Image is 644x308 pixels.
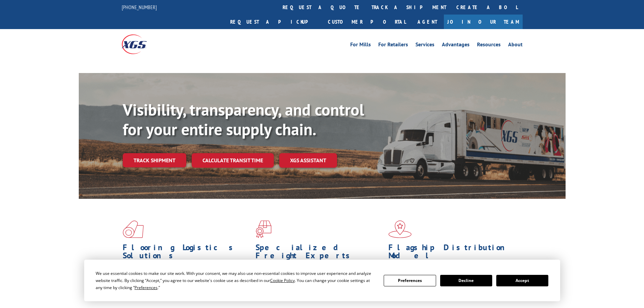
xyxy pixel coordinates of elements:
[192,153,274,168] a: Calculate transit time
[440,275,492,286] button: Decline
[225,15,323,29] a: Request a pickup
[508,42,523,49] a: About
[442,42,470,49] a: Advantages
[84,260,560,301] div: Cookie Consent Prompt
[279,153,337,168] a: XGS ASSISTANT
[256,243,383,263] h1: Specialized Freight Experts
[388,243,516,263] h1: Flagship Distribution Model
[496,275,548,286] button: Accept
[123,153,186,167] a: Track shipment
[323,15,411,29] a: Customer Portal
[477,42,501,49] a: Resources
[350,42,371,49] a: For Mills
[135,285,158,290] span: Preferences
[256,220,271,238] img: xgs-icon-focused-on-flooring-red
[415,42,434,49] a: Services
[122,4,157,10] a: [PHONE_NUMBER]
[270,278,295,283] span: Cookie Policy
[378,42,408,49] a: For Retailers
[123,220,144,238] img: xgs-icon-total-supply-chain-intelligence-red
[96,270,376,291] div: We use essential cookies to make our site work. With your consent, we may also use non-essential ...
[384,275,436,286] button: Preferences
[444,15,523,29] a: Join Our Team
[123,99,364,140] b: Visibility, transparency, and control for your entire supply chain.
[411,15,444,29] a: Agent
[123,243,251,263] h1: Flooring Logistics Solutions
[388,220,412,238] img: xgs-icon-flagship-distribution-model-red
